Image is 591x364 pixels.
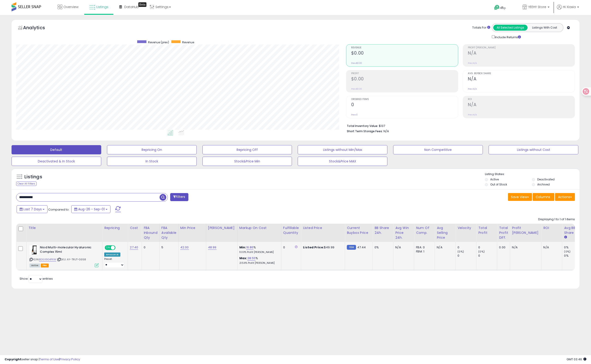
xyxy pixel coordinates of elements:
[468,47,575,49] span: Profit [PERSON_NAME]
[239,226,279,230] div: Markup on Cost
[39,258,56,261] a: B06X9G4PXW
[499,226,508,240] div: Total Profit Diff.
[543,245,558,250] div: N/A
[351,50,458,57] h2: $0.00
[124,5,139,9] span: DataHub
[468,98,575,101] span: ROI
[144,245,156,250] div: 0
[144,226,157,240] div: FBA inbound Qty
[239,245,246,250] b: Min:
[41,264,49,267] span: FBA
[170,193,188,201] button: Filters
[393,145,483,154] button: Non Competitive
[148,40,169,44] span: Revenue (prev)
[564,254,583,258] div: 0%
[303,245,341,250] div: $49.99
[48,207,69,212] span: Compared to:
[180,245,189,250] a: 42.00
[130,245,138,250] a: 27.40
[489,145,578,154] button: Listings without Cost
[490,177,499,181] label: Active
[247,256,256,261] a: 38.55
[347,245,356,250] small: FBM
[468,88,477,90] small: Prev: N/A
[494,5,500,10] i: Get Help
[490,1,515,15] a: Help
[351,76,458,82] h2: $0.00
[564,226,581,235] div: Avg BB Share
[239,245,278,254] div: %
[180,226,204,230] div: Min Price
[351,113,358,116] small: Prev: 0
[246,245,254,250] a: 16.86
[555,193,575,201] button: Actions
[24,207,42,211] span: Last 7 Days
[30,245,99,267] div: ASIN:
[30,245,39,255] img: 41+twHGkbJL._SL40_.jpg
[239,251,278,254] p: 11.00% Profit [PERSON_NAME]
[96,5,108,9] span: Listings
[107,157,197,166] button: In Stock
[104,258,124,268] div: Preset:
[493,25,528,31] button: All Selected Listings
[12,157,101,166] button: Deactivated & In Stock
[104,226,126,230] div: Repricing
[357,245,366,250] span: 47.44
[28,226,100,230] div: Title
[16,182,37,186] div: Clear All Filters
[499,245,506,250] div: 0.00
[30,264,40,267] span: All listings currently available for purchase on Amazon
[536,195,550,199] span: Columns
[512,226,539,235] div: Profit [PERSON_NAME]
[347,226,371,235] div: Current Buybox Price
[298,157,387,166] button: Stock&Price MAX
[351,88,362,90] small: Prev: $0.00
[508,193,532,201] button: Save View
[239,256,247,260] b: Max:
[161,245,175,250] div: 5
[383,129,389,133] span: N/A
[298,145,387,154] button: Listings without Min/Max
[490,182,507,186] label: Out of Stock
[500,6,506,10] span: Help
[202,157,292,166] button: Stock&Price Min
[182,40,194,44] span: Revenue
[23,24,54,32] h5: Analytics
[533,193,554,201] button: Columns
[457,254,476,258] div: 0
[351,72,458,75] span: Profit
[478,226,495,235] div: Total Profit
[63,5,78,9] span: Overview
[351,98,458,101] span: Ordered Items
[557,5,579,15] a: Hi Xiaxia
[20,276,53,281] span: Show: entries
[12,145,101,154] button: Default
[537,177,555,181] label: Deactivated
[468,76,575,82] h2: N/A
[512,245,538,250] div: N/A
[457,226,474,230] div: Velocity
[347,123,571,128] li: $137
[437,226,454,240] div: Avg Selling Price
[472,26,490,30] div: Totals For
[239,261,278,265] p: 21.56% Profit [PERSON_NAME]
[17,205,48,213] button: Last 7 Days
[107,145,197,154] button: Repricing On
[239,256,278,265] div: %
[468,50,575,57] h2: N/A
[303,245,324,250] b: Listed Price:
[347,129,383,133] b: Short Term Storage Fees:
[564,250,570,253] small: (0%)
[351,47,458,49] span: Revenue
[78,207,105,211] span: Aug-26 - Sep-01
[478,254,497,258] div: 0
[237,224,281,242] th: The percentage added to the cost of goods (COGS) that forms the calculator for Min & Max prices.
[527,25,562,31] button: Listings With Cost
[104,252,120,257] div: Amazon AI
[57,258,86,261] span: | SKU: AY-TRUT-GE68
[416,245,431,250] div: FBA: 0
[416,226,433,235] div: Num of Comp.
[351,62,362,65] small: Prev: $0.00
[161,226,176,240] div: FBA Available Qty
[468,102,575,108] h2: N/A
